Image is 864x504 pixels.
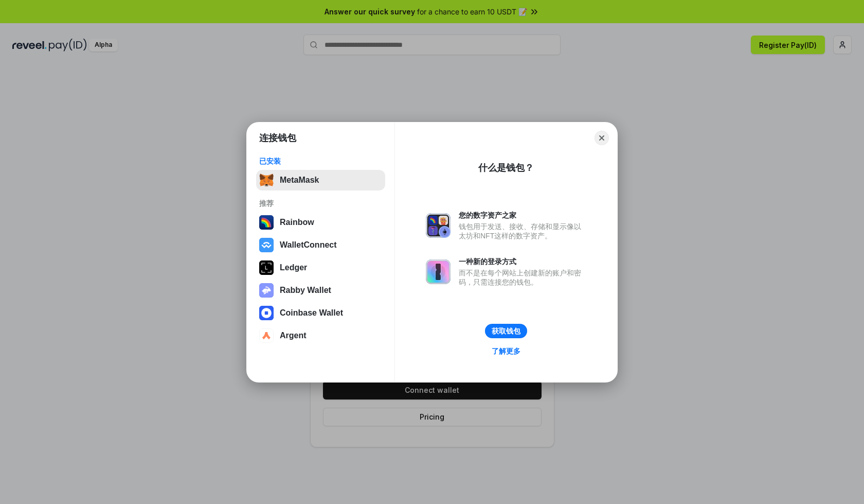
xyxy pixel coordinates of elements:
[259,199,382,208] div: 推荐
[280,286,331,295] div: Rabby Wallet
[259,173,274,187] img: svg+xml,%3Csvg%20fill%3D%22none%22%20height%3D%2233%22%20viewBox%3D%220%200%2035%2033%22%20width%...
[259,306,274,320] img: svg+xml,%3Csvg%20width%3D%2228%22%20height%3D%2228%22%20viewBox%3D%220%200%2028%2028%22%20fill%3D...
[256,280,385,301] button: Rabby Wallet
[280,308,343,318] div: Coinbase Wallet
[259,238,274,252] img: svg+xml,%3Csvg%20width%3D%2228%22%20height%3D%2228%22%20viewBox%3D%220%200%2028%2028%22%20fill%3D...
[259,132,296,144] h1: 连接钱包
[280,218,314,227] div: Rainbow
[459,257,586,266] div: 一种新的登录方式
[259,283,274,298] img: svg+xml,%3Csvg%20xmlns%3D%22http%3A%2F%2Fwww.w3.org%2F2000%2Fsvg%22%20fill%3D%22none%22%20viewBox...
[485,324,527,338] button: 获取钱包
[259,157,382,166] div: 已安装
[256,170,385,190] button: MetaMask
[492,326,520,336] div: 获取钱包
[256,235,385,255] button: WalletConnect
[280,240,337,250] div: WalletConnect
[259,215,274,230] img: svg+xml,%3Csvg%20width%3D%22120%22%20height%3D%22120%22%20viewBox%3D%220%200%20120%20120%22%20fil...
[280,331,307,340] div: Argent
[426,259,451,284] img: svg+xml,%3Csvg%20xmlns%3D%22http%3A%2F%2Fwww.w3.org%2F2000%2Fsvg%22%20fill%3D%22none%22%20viewBox...
[259,260,274,275] img: svg+xml,%3Csvg%20xmlns%3D%22http%3A%2F%2Fwww.w3.org%2F2000%2Fsvg%22%20width%3D%2228%22%20height%3...
[426,213,451,238] img: svg+xml,%3Csvg%20xmlns%3D%22http%3A%2F%2Fwww.w3.org%2F2000%2Fsvg%22%20fill%3D%22none%22%20viewBox...
[256,257,385,278] button: Ledger
[478,162,534,174] div: 什么是钱包？
[256,212,385,233] button: Rainbow
[459,222,586,240] div: 钱包用于发送、接收、存储和显示像以太坊和NFT这样的数字资产。
[459,211,586,220] div: 您的数字资产之家
[485,344,527,358] a: 了解更多
[595,131,609,145] button: Close
[256,303,385,323] button: Coinbase Wallet
[492,346,520,356] div: 了解更多
[280,263,307,272] div: Ledger
[280,176,319,185] div: MetaMask
[256,325,385,346] button: Argent
[459,268,586,287] div: 而不是在每个网站上创建新的账户和密码，只需连接您的钱包。
[259,328,274,343] img: svg+xml,%3Csvg%20width%3D%2228%22%20height%3D%2228%22%20viewBox%3D%220%200%2028%2028%22%20fill%3D...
